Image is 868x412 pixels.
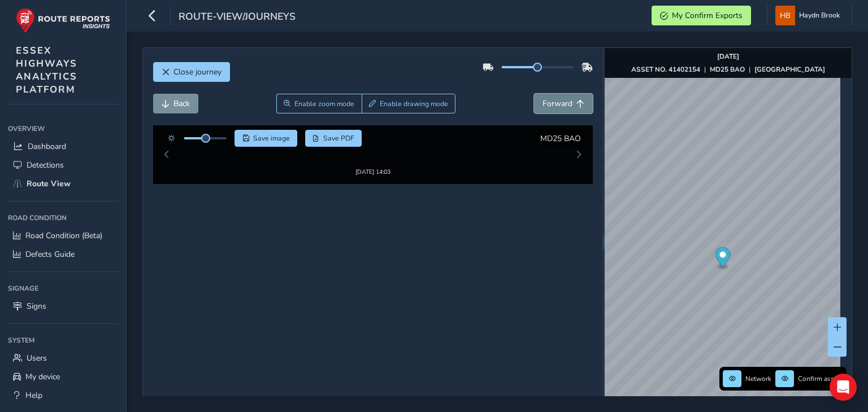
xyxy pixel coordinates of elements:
[8,280,118,297] div: Signage
[8,245,118,264] a: Defects Guide
[173,98,190,109] span: Back
[27,353,47,363] span: Users
[25,249,75,260] span: Defects Guide
[27,160,64,170] span: Detections
[8,367,118,386] a: My device
[362,94,456,113] button: Draw
[28,141,66,152] span: Dashboard
[8,349,118,367] a: Users
[631,65,700,74] strong: ASSET NO. 41402154
[305,130,362,147] button: PDF
[355,133,387,165] img: Thumbnail frame
[799,6,840,25] span: Haydn Brook
[8,226,118,245] a: Road Condition (Beta)
[754,65,825,74] strong: [GEOGRAPHIC_DATA]
[652,6,751,25] button: My Confirm Exports
[710,65,745,74] strong: MD25 BAO
[8,209,118,226] div: Road Condition
[534,94,593,113] button: Forward
[775,6,795,25] img: diamond-layout
[323,134,354,143] span: Save PDF
[27,301,46,312] span: Signs
[153,94,198,113] button: Back
[745,374,771,383] span: Network
[8,386,118,405] a: Help
[173,67,222,77] span: Close journey
[775,6,844,25] button: Haydn Brook
[715,247,731,270] div: Map marker
[631,65,825,74] div: | |
[8,174,118,193] a: Route View
[8,156,118,174] a: Detections
[8,137,118,156] a: Dashboard
[830,374,857,401] div: Open Intercom Messenger
[380,99,448,108] span: Enable drawing mode
[355,168,390,176] div: [DATE] 14:03
[8,297,118,315] a: Signs
[16,8,110,33] img: rr logo
[294,99,354,108] span: Enable zoom mode
[25,230,102,241] span: Road Condition (Beta)
[717,52,739,61] strong: [DATE]
[179,10,296,25] span: route-view/journeys
[27,178,71,189] span: Route View
[672,10,743,21] span: My Confirm Exports
[798,374,843,383] span: Confirm assets
[8,332,118,349] div: System
[8,120,118,137] div: Overview
[540,133,581,144] span: MD25 BAO
[25,390,42,401] span: Help
[16,44,77,96] span: ESSEX HIGHWAYS ANALYTICS PLATFORM
[542,98,572,109] span: Forward
[153,62,230,82] button: Close journey
[25,371,60,382] span: My device
[235,130,297,147] button: Save
[276,94,362,113] button: Zoom
[253,134,290,143] span: Save image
